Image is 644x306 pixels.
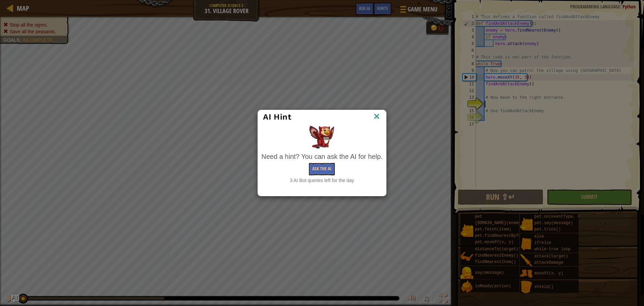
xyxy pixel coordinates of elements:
div: Need a hint? You can ask the AI for help. [261,152,382,162]
img: AI Hint Animal [309,126,334,148]
div: 3 AI Bot queries left for the day [261,177,382,184]
button: Ask the AI [309,163,335,175]
span: AI Hint [263,112,291,122]
img: IconClose.svg [372,112,381,122]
